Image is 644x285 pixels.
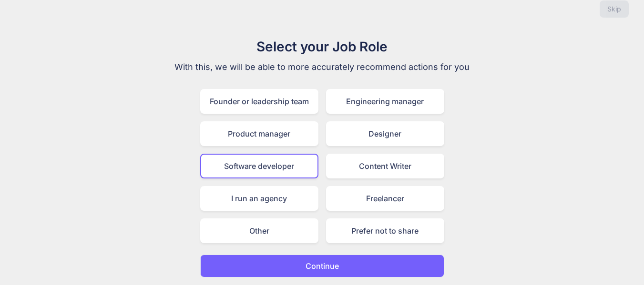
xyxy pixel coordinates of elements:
div: Freelancer [326,186,444,211]
div: Designer [326,121,444,146]
div: Engineering manager [326,89,444,114]
div: I run an agency [200,186,318,211]
div: Product manager [200,121,318,146]
p: Continue [306,260,339,272]
p: With this, we will be able to more accurately recommend actions for you [162,60,482,74]
div: Content Writer [326,154,444,178]
button: Continue [200,255,444,277]
button: Skip [600,0,629,18]
div: Founder or leadership team [200,89,318,114]
div: Other [200,218,318,243]
div: Software developer [200,154,318,178]
h1: Select your Job Role [162,37,482,57]
div: Prefer not to share [326,218,444,243]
